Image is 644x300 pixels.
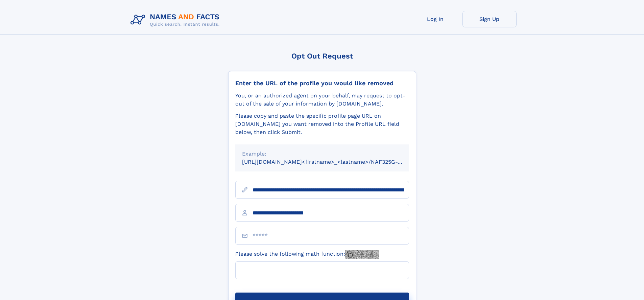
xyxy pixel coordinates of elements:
[235,92,409,108] div: You, or an authorized agent on your behalf, may request to opt-out of the sale of your informatio...
[242,159,422,165] small: [URL][DOMAIN_NAME]<firstname>_<lastname>/NAF325G-xxxxxxxx
[462,11,517,27] a: Sign Up
[228,52,416,60] div: Opt Out Request
[408,11,462,27] a: Log In
[128,11,225,29] img: Logo Names and Facts
[242,150,402,158] div: Example:
[235,79,409,87] div: Enter the URL of the profile you would like removed
[235,112,409,136] div: Please copy and paste the specific profile page URL on [DOMAIN_NAME] you want removed into the Pr...
[235,250,379,259] label: Please solve the following math function:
